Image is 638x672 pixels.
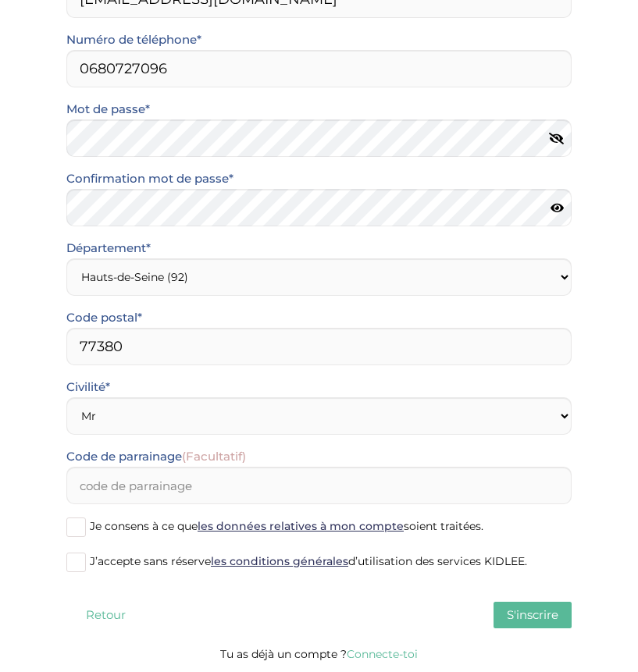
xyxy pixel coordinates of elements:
[507,607,558,622] span: S'inscrire
[211,554,348,568] a: les conditions générales
[347,647,418,661] a: Connecte-toi
[66,377,110,397] label: Civilité*
[198,519,404,533] a: les données relatives à mon compte
[90,554,527,568] span: J’accepte sans réserve d’utilisation des services KIDLEE.
[494,602,572,628] button: S'inscrire
[66,467,572,504] input: code de parrainage
[66,169,233,189] label: Confirmation mot de passe*
[66,99,150,119] label: Mot de passe*
[182,449,246,464] span: (Facultatif)
[66,308,142,328] label: Code postal*
[66,50,572,87] input: Numero de telephone
[66,644,572,664] p: Tu as déjà un compte ?
[66,602,144,628] button: Retour
[66,328,572,365] input: Code postal
[66,238,151,258] label: Département*
[66,446,246,467] label: Code de parrainage
[66,30,201,50] label: Numéro de téléphone*
[90,519,483,533] span: Je consens à ce que soient traitées.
